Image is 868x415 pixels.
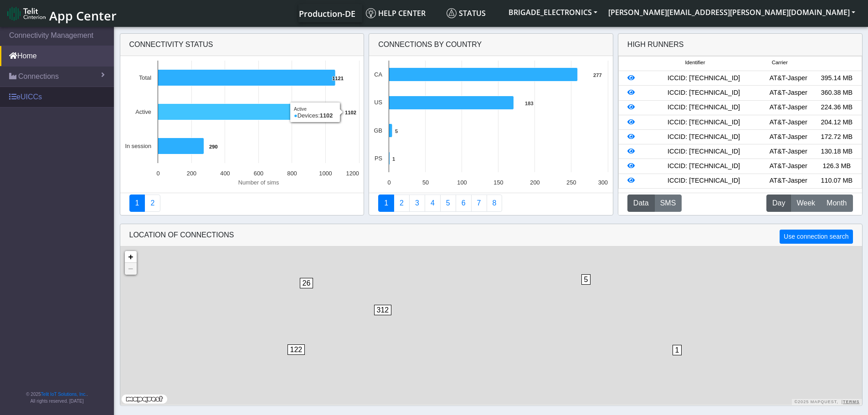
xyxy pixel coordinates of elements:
[456,195,472,212] a: 14 Days Trend
[764,73,812,83] div: AT&T-Jasper
[440,195,456,212] a: Usage by Carrier
[394,195,410,212] a: Carrier
[298,4,355,22] a: Your current platform instance
[812,102,861,113] div: 224.36 MB
[792,399,862,405] div: ©2025 MapQuest, |
[673,345,682,372] div: 1
[287,170,297,177] text: 800
[764,176,812,186] div: AT&T-Jasper
[186,170,196,177] text: 200
[209,144,218,149] text: 290
[627,39,684,50] div: High Runners
[319,170,332,177] text: 1000
[457,179,467,186] text: 100
[369,34,613,56] div: Connections By Country
[821,195,853,212] button: Month
[156,170,159,177] text: 0
[643,161,764,171] div: ICCID: [TECHNICAL_ID]
[812,147,861,157] div: 130.18 MB
[7,4,115,23] a: App Center
[643,147,764,157] div: ICCID: [TECHNICAL_ID]
[345,110,356,115] text: 1102
[673,345,682,355] span: 1
[487,195,503,212] a: Not Connected for 30 days
[603,4,861,20] button: [PERSON_NAME][EMAIL_ADDRESS][PERSON_NAME][DOMAIN_NAME]
[812,88,861,98] div: 360.38 MB
[346,170,359,177] text: 1200
[627,195,655,212] button: Data
[299,8,355,19] span: Production-DE
[238,179,279,186] text: Number of sims
[772,198,785,209] span: Day
[643,73,764,83] div: ICCID: [TECHNICAL_ID]
[493,179,503,186] text: 150
[378,195,604,212] nav: Summary paging
[843,400,860,404] a: Terms
[772,59,788,67] span: Carrier
[129,195,355,212] nav: Summary paging
[374,99,382,106] text: US
[7,6,46,21] img: logo-telit-cinterion-gw-new.png
[643,132,764,142] div: ICCID: [TECHNICAL_ID]
[643,118,764,128] div: ICCID: [TECHNICAL_ID]
[332,76,344,81] text: 1121
[366,8,376,18] img: knowledge.svg
[374,127,383,134] text: GB
[300,278,313,288] span: 26
[447,8,486,18] span: Status
[388,179,391,186] text: 0
[422,179,429,186] text: 50
[125,263,137,275] a: Zoom out
[766,195,791,212] button: Day
[791,195,821,212] button: Week
[764,118,812,128] div: AT&T-Jasper
[129,195,145,212] a: Connectivity status
[443,4,503,22] a: Status
[378,195,394,212] a: Connections By Country
[392,156,395,162] text: 1
[425,195,441,212] a: Connections By Carrier
[764,88,812,98] div: AT&T-Jasper
[643,102,764,113] div: ICCID: [TECHNICAL_ID]
[764,102,812,113] div: AT&T-Jasper
[125,143,151,149] text: In session
[374,305,392,315] span: 312
[409,195,425,212] a: Usage per Country
[120,34,364,56] div: Connectivity status
[253,170,263,177] text: 600
[144,195,160,212] a: Deployment status
[812,132,861,142] div: 172.72 MB
[471,195,487,212] a: Zero Session
[374,71,382,78] text: CA
[812,161,861,171] div: 126.3 MB
[827,198,847,209] span: Month
[643,88,764,98] div: ICCID: [TECHNICAL_ID]
[120,224,862,246] div: LOCATION OF CONNECTIONS
[366,8,426,18] span: Help center
[41,392,87,397] a: Telit IoT Solutions, Inc.
[530,179,539,186] text: 200
[503,4,603,20] button: BRIGADE_ELECTRONICS
[135,108,151,115] text: Active
[125,251,137,263] a: Zoom in
[593,72,602,78] text: 277
[812,73,861,83] div: 395.14 MB
[812,118,861,128] div: 204.12 MB
[812,176,861,186] div: 110.07 MB
[654,195,682,212] button: SMS
[581,274,591,285] span: 5
[796,198,815,209] span: Week
[362,4,443,22] a: Help center
[220,170,230,177] text: 400
[525,101,534,106] text: 183
[18,71,59,82] span: Connections
[447,8,457,18] img: status.svg
[139,74,151,81] text: Total
[764,132,812,142] div: AT&T-Jasper
[685,59,705,67] span: Identifier
[598,179,608,186] text: 300
[764,161,812,171] div: AT&T-Jasper
[780,230,853,244] button: Use connection search
[566,179,576,186] text: 250
[375,155,382,162] text: PS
